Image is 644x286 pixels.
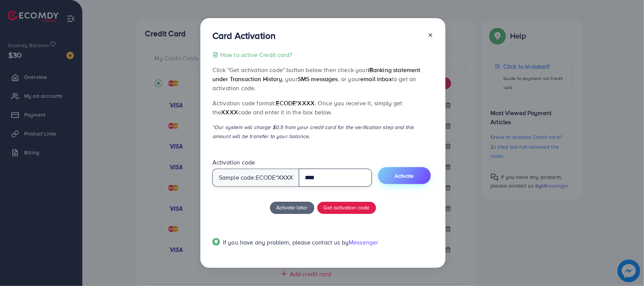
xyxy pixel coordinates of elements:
[360,75,392,83] span: email inbox
[256,173,276,182] span: ecode
[212,66,421,83] span: iBanking statement under Transaction History
[221,108,238,116] span: XXXX
[324,203,370,211] span: Get activation code
[212,30,275,41] h3: Card Activation
[212,158,255,167] label: Activation code
[378,167,431,184] button: Activate
[223,238,349,246] span: If you have any problem, please contact us by
[270,202,314,214] button: Activate later
[277,203,308,211] span: Activate later
[212,65,433,92] p: Click "Get activation code" button below then check your , your , or your to get an activation code.
[349,238,378,246] span: Messenger
[212,123,433,141] p: *Our system will charge $0.5 from your credit card for the verification step and this amount will...
[220,50,292,59] p: How to active Credit card?
[395,172,414,180] span: Activate
[212,238,220,246] img: Popup guide
[298,75,338,83] span: SMS messages
[212,169,299,187] div: Sample code: *XXXX
[276,99,315,107] span: ecode*XXXX
[317,202,376,214] button: Get activation code
[212,98,433,117] p: Activation code format: . Once you receive it, simply get the code and enter it in the box below.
